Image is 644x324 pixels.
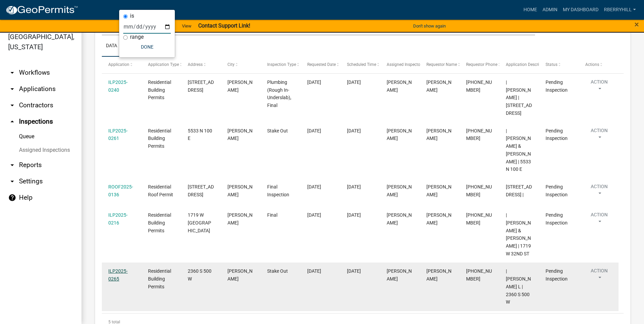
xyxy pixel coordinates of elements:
div: [DATE] [347,267,374,275]
i: arrow_drop_down [8,177,16,185]
a: rberryhill [601,3,639,16]
span: Randy Berryhill [387,128,412,141]
span: Randy Berryhill [387,184,412,197]
i: arrow_drop_up [8,118,16,126]
span: Residential Building Permits [148,212,171,233]
span: × [634,20,639,29]
datatable-header-cell: Application [102,57,142,73]
label: is [130,13,134,19]
i: arrow_drop_down [8,85,16,93]
span: Status [546,62,557,67]
span: 765-661-2410 [466,79,492,93]
span: MARION [227,212,253,226]
span: Actions [585,62,599,67]
span: | Turner, Jerry E & Tracy Turner | 5533 N 100 E [506,128,531,172]
span: Stake Out [267,268,288,274]
span: Pending Inspection [546,184,568,197]
button: Action [585,183,613,200]
div: [DATE] [347,183,374,191]
span: Residential Building Permits [148,79,171,101]
span: MARION [227,79,253,93]
span: MARION [227,128,253,141]
a: View [179,20,194,32]
datatable-header-cell: Requestor Name [420,57,460,73]
span: Randy Berryhill [387,79,412,93]
span: Residential Roof Permit [148,184,173,197]
a: Admin [540,3,560,16]
datatable-header-cell: Scheduled Time [340,57,380,73]
datatable-header-cell: Assigned Inspector [380,57,420,73]
span: 2710 N WALNUT WAY | [506,184,532,197]
span: 765-661-6807 [466,212,492,226]
datatable-header-cell: Inspection Type [261,57,300,73]
span: Final Inspection [267,184,289,197]
span: Requestor Name [426,62,457,67]
span: | Miller, Jaci L | 2360 S 500 W [506,268,531,305]
span: Marilyn Stewart [426,79,452,93]
span: 5533 N 100 E [188,128,212,141]
button: Don't show again [410,20,448,32]
span: Jaci Miller [426,268,452,282]
a: ILP2025-0265 [108,268,128,282]
span: Micheal Schmidt [426,184,452,197]
span: Pending Inspection [546,79,568,93]
datatable-header-cell: Address [181,57,221,73]
span: Lisa Huber [426,212,452,226]
span: Requested Date [307,62,336,67]
a: ROOF2025-0136 [108,184,133,197]
span: Micheal Schmidt [426,128,452,141]
span: 09/17/2025 [307,268,321,274]
i: arrow_drop_down [8,101,16,109]
strong: Contact Support Link! [198,22,250,29]
button: Action [585,78,613,95]
span: Residential Building Permits [148,268,171,289]
span: 09/17/2025 [307,79,321,85]
span: Inspection Type [267,62,296,67]
span: Address [188,62,203,67]
span: Application Type [148,62,179,67]
span: Application [108,62,129,67]
span: Application Description [506,62,549,67]
span: Final [267,212,277,218]
span: MARION [227,184,253,197]
button: Action [585,127,613,144]
span: 2360 S 500 W [188,268,211,282]
span: Pending Inspection [546,212,568,226]
i: arrow_drop_down [8,161,16,169]
datatable-header-cell: Requested Date [300,57,340,73]
datatable-header-cell: Requestor Phone [460,57,499,73]
a: My Dashboard [560,3,601,16]
span: Requestor Phone [466,62,497,67]
div: [DATE] [347,211,374,219]
datatable-header-cell: Application Type [142,57,181,73]
span: 3646 N MOORLAND DR [188,79,214,93]
span: 1719 W 32ND ST [188,212,211,233]
i: help [8,194,16,202]
label: range [130,34,144,40]
button: Done [123,41,171,53]
span: Stake Out [267,128,288,133]
div: [DATE] [347,78,374,86]
span: Scheduled Time [347,62,376,67]
span: Randy Berryhill [387,268,412,282]
datatable-header-cell: Actions [579,57,619,73]
datatable-header-cell: City [221,57,261,73]
span: Plumbing (Rough In-Underslab),Final [267,79,291,108]
button: Action [585,211,613,228]
a: Home [521,3,540,16]
span: 09/17/2025 [307,128,321,133]
span: Pending Inspection [546,268,568,282]
span: 260-525-1640 [466,128,492,141]
span: Pending Inspection [546,128,568,141]
span: Assigned Inspector [387,62,422,67]
span: 09/17/2025 [307,184,321,190]
datatable-header-cell: Status [539,57,579,73]
button: Action [585,267,613,284]
span: Randy Berryhill [387,212,412,226]
a: ILP2025-0216 [108,212,128,226]
datatable-header-cell: Application Description [499,57,539,73]
span: | STEWART, MARILYN J | 3646 N MOORLAND DR [506,79,532,116]
span: 09/17/2025 [307,212,321,218]
span: 2710 N WALNUT WAY [188,184,214,197]
a: Data [102,35,121,57]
